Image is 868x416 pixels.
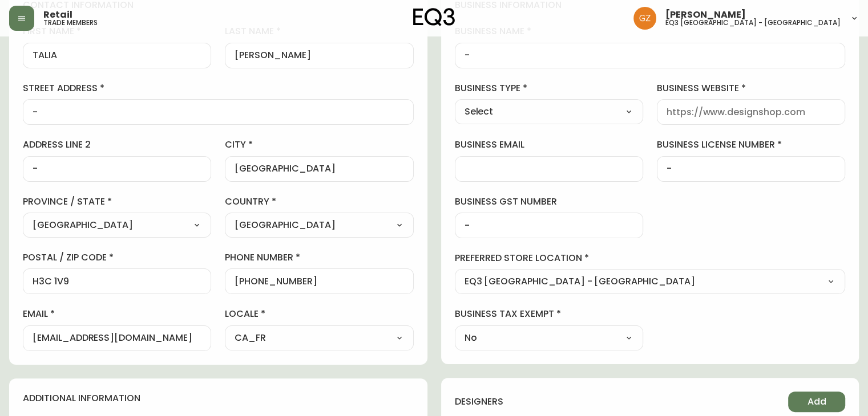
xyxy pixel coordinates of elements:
img: logo [413,8,455,26]
label: preferred store location [455,252,846,264]
label: city [225,138,413,151]
h4: designers [455,395,503,408]
label: business website [657,82,845,95]
label: business type [455,82,643,95]
span: Retail [43,10,72,19]
span: [PERSON_NAME] [665,10,746,19]
label: business gst number [455,195,643,208]
label: phone number [225,251,413,264]
img: 78875dbee59462ec7ba26e296000f7de [633,7,656,30]
input: https://www.designshop.com [667,107,835,117]
label: email [23,308,211,320]
span: Add [808,395,826,408]
label: postal / zip code [23,251,211,264]
label: business tax exempt [455,308,643,320]
h5: eq3 [GEOGRAPHIC_DATA] - [GEOGRAPHIC_DATA] [665,19,841,26]
h4: additional information [23,392,414,405]
label: street address [23,82,414,95]
label: business license number [657,138,845,151]
label: locale [225,308,413,320]
label: address line 2 [23,138,211,151]
label: province / state [23,195,211,208]
h5: trade members [43,19,98,26]
label: business email [455,138,643,151]
label: country [225,195,413,208]
button: Add [788,391,845,412]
